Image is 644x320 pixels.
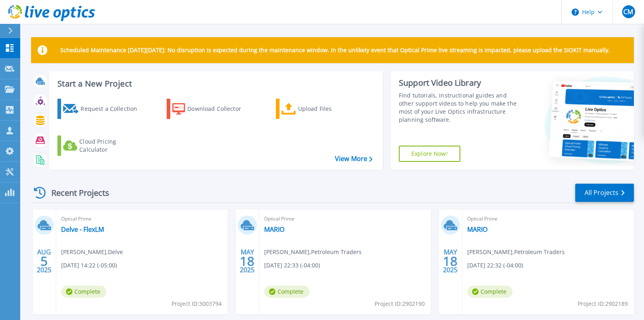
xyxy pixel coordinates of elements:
[172,299,222,308] span: Project ID: 3003794
[40,258,48,265] span: 5
[57,136,148,156] a: Cloud Pricing Calculator
[467,225,487,233] a: MARIO
[399,91,521,124] div: Find tutorials, instructional guides and other support videos to help you make the most of your L...
[399,78,521,88] div: Support Video Library
[239,246,255,276] div: MAY 2025
[264,248,362,256] span: [PERSON_NAME] , Petroleum Traders
[443,258,458,265] span: 18
[60,47,610,53] p: Scheduled Maintenance [DATE][DATE]: No disruption is expected during the maintenance window. In t...
[399,146,460,162] a: Explore Now!
[335,155,373,163] a: View More
[61,225,104,233] a: Delve - FlexLM
[187,101,252,117] div: Download Collector
[467,261,523,270] span: [DATE] 22:32 (-04:00)
[80,101,145,117] div: Request a Collection
[264,261,320,270] span: [DATE] 22:33 (-04:00)
[61,286,106,298] span: Complete
[443,246,458,276] div: MAY 2025
[167,99,257,119] a: Download Collector
[467,286,513,298] span: Complete
[375,299,425,308] span: Project ID: 2902190
[61,248,123,256] span: [PERSON_NAME] , Delve
[575,184,634,202] a: All Projects
[240,258,254,265] span: 18
[57,79,372,88] h3: Start a New Project
[31,183,120,203] div: Recent Projects
[264,214,426,223] span: Optical Prime
[467,248,565,256] span: [PERSON_NAME] , Petroleum Traders
[79,138,144,154] div: Cloud Pricing Calculator
[264,225,284,233] a: MARIO
[467,214,629,223] span: Optical Prime
[36,246,52,276] div: AUG 2025
[264,286,309,298] span: Complete
[276,99,366,119] a: Upload Files
[578,299,628,308] span: Project ID: 2902189
[298,101,363,117] div: Upload Files
[61,261,117,270] span: [DATE] 14:22 (-05:00)
[623,8,633,15] span: CM
[57,99,148,119] a: Request a Collection
[61,214,223,223] span: Optical Prime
